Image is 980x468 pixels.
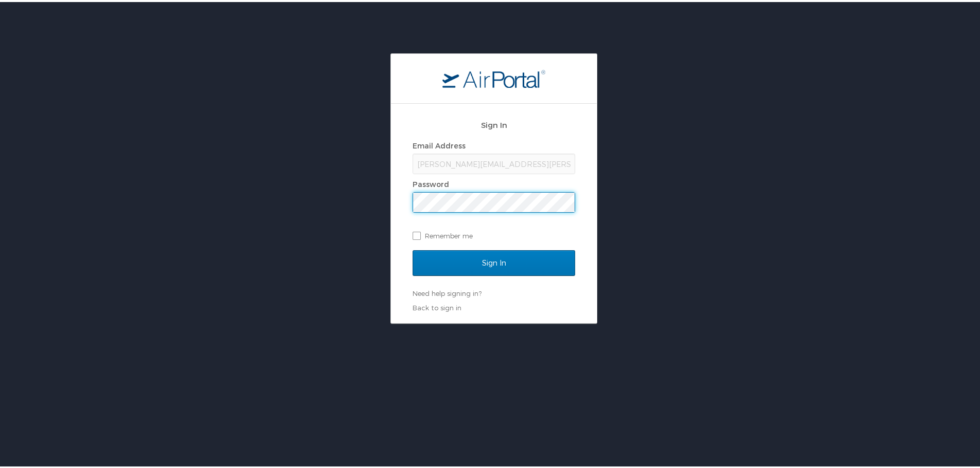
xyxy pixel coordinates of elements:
[413,226,575,241] label: Remember me
[442,67,545,86] img: logo
[413,302,461,310] a: Back to sign in
[413,248,575,274] input: Sign In
[413,178,449,186] label: Password
[413,139,466,148] label: Email Address
[413,287,482,295] a: Need help signing in?
[413,117,575,129] h2: Sign In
